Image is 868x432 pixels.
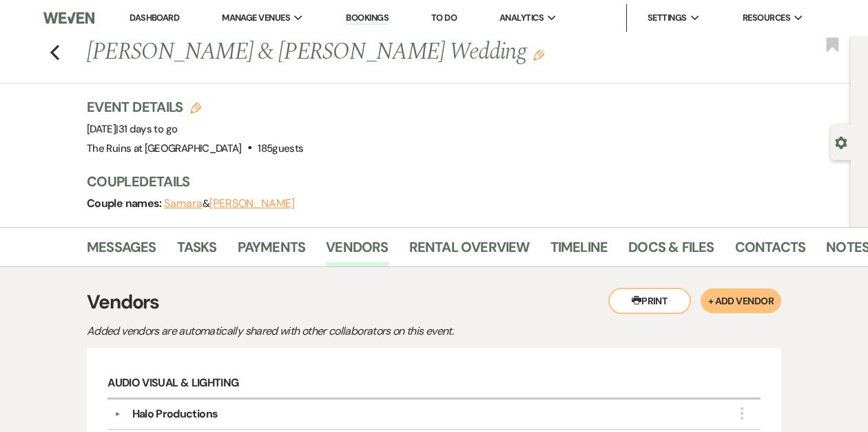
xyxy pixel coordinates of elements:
span: 31 days to go [118,122,178,136]
h6: Audio Visual & Lighting [107,369,761,399]
a: Tasks [177,236,217,266]
span: | [116,122,177,136]
button: Samara [164,198,203,209]
button: Open lead details [835,135,847,148]
a: Rental Overview [409,236,530,266]
a: Bookings [346,12,389,25]
span: Analytics [499,11,544,25]
img: Weven Logo [43,3,94,32]
div: Halo Productions [132,406,218,422]
a: Contacts [735,236,806,266]
h1: [PERSON_NAME] & [PERSON_NAME] Wedding [87,36,692,69]
span: Manage Venues [222,11,290,25]
h3: Event Details [87,97,303,117]
span: Settings [648,11,687,25]
button: Print [608,288,691,314]
span: The Ruins at [GEOGRAPHIC_DATA] [87,141,242,155]
button: ▼ [110,411,126,418]
button: + Add Vendor [701,288,781,313]
a: Vendors [326,236,388,266]
span: 185 guests [258,141,303,155]
a: Dashboard [130,12,179,23]
h3: Couple Details [87,172,837,191]
span: [DATE] [87,122,177,136]
span: Couple names: [87,196,164,210]
a: Payments [238,236,306,266]
a: Timeline [550,236,608,266]
a: Messages [87,236,156,266]
p: Added vendors are automatically shared with other collaborators on this event. [87,322,569,340]
a: To Do [431,12,457,23]
span: & [164,197,295,210]
button: [PERSON_NAME] [209,198,295,209]
button: Edit [533,48,544,61]
span: Resources [743,11,790,25]
a: Docs & Files [628,236,714,266]
h3: Vendors [87,288,781,317]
